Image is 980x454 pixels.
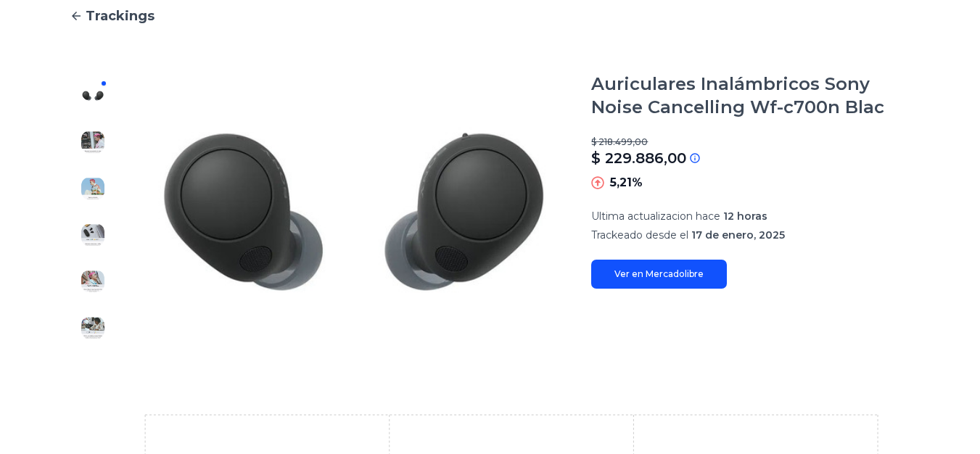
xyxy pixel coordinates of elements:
p: 5,21% [610,174,643,191]
a: Trackings [70,6,910,26]
span: 12 horas [723,210,767,223]
p: $ 218.499,00 [591,136,910,148]
img: Auriculares Inalámbricos Sony Noise Cancelling Wf-c700n Blac [81,177,104,200]
h1: Auriculares Inalámbricos Sony Noise Cancelling Wf-c700n Blac [591,73,910,119]
img: Auriculares Inalámbricos Sony Noise Cancelling Wf-c700n Blac [81,84,104,107]
span: Ultima actualizacion hace [591,210,720,223]
img: Auriculares Inalámbricos Sony Noise Cancelling Wf-c700n Blac [81,270,104,293]
img: Auriculares Inalámbricos Sony Noise Cancelling Wf-c700n Blac [145,73,562,351]
img: Auriculares Inalámbricos Sony Noise Cancelling Wf-c700n Blac [81,316,104,339]
img: Auriculares Inalámbricos Sony Noise Cancelling Wf-c700n Blac [81,223,104,247]
span: Trackings [86,6,155,26]
a: Ver en Mercadolibre [591,260,727,289]
p: $ 229.886,00 [591,148,686,168]
span: 17 de enero, 2025 [691,228,785,242]
span: Trackeado desde el [591,228,688,242]
img: Auriculares Inalámbricos Sony Noise Cancelling Wf-c700n Blac [81,131,104,154]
